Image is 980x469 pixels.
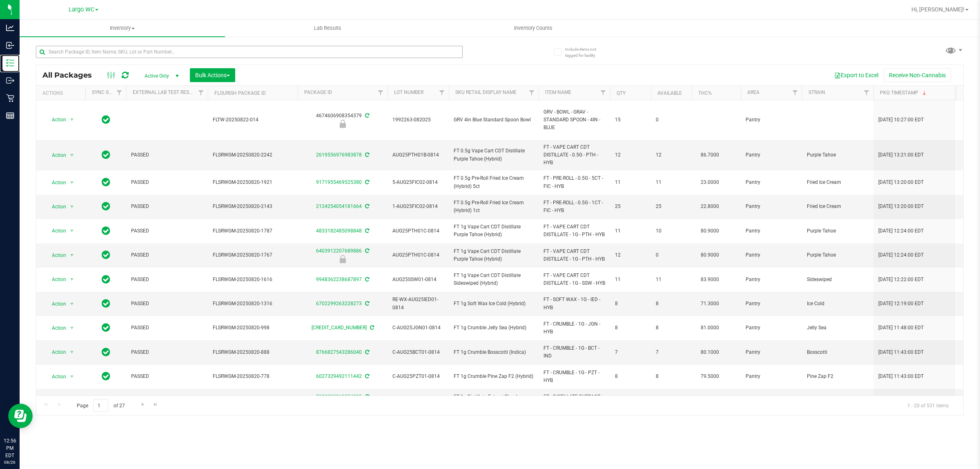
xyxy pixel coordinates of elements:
span: 71.3000 [697,298,723,310]
span: [DATE] 11:43:00 EDT [878,348,924,356]
a: THC% [698,90,712,96]
span: FT - VAPE CART CDT DISTILLATE - 1G - SSW - HYB [543,272,605,287]
span: select [67,114,77,125]
span: FT 1g Vape Cart CDT Distillate Sideswiped (Hybrid) [454,272,534,287]
span: select [67,201,77,212]
a: Filter [860,86,873,100]
span: Sync from Compliance System [364,349,369,355]
span: select [67,274,77,285]
span: Action [45,322,67,334]
span: select [67,225,77,237]
span: Pantry [746,203,797,210]
span: FT 1g Distillate Extract Blood Orange (Hybrid-Sativa) [454,393,534,409]
span: FT - CRUMBLE - 1G - PZT - HYB [543,369,605,384]
a: Filter [194,86,208,100]
a: Filter [374,86,388,100]
span: Pantry [746,300,797,308]
a: 2619556976983878 [316,152,362,158]
a: [CREDIT_CARD_NUMBER] [312,325,367,331]
span: PASSED [131,276,203,284]
span: 80.9000 [697,249,723,261]
span: PASSED [131,151,203,159]
span: 12 [656,151,687,159]
a: 8766827543286040 [316,349,362,355]
a: Lot Number [394,89,423,95]
span: Include items not tagged for facility [565,46,606,58]
span: 1-AUG25FIC02-0814 [392,203,444,210]
span: Ice Cold [807,300,869,308]
div: Newly Received [296,255,389,263]
span: In Sync [102,225,110,237]
span: 8 [656,373,687,380]
span: PASSED [131,251,203,259]
span: Lab Results [303,25,352,32]
a: Go to the last page [150,399,162,410]
a: Qty [617,90,626,96]
span: FT 1g Crumble Bosscotti (Indica) [454,348,534,356]
span: Sync from Compliance System [364,248,369,254]
a: Filter [435,86,449,100]
a: Sku Retail Display Name [455,89,517,95]
span: 8 [656,324,687,332]
p: 12:56 PM EDT [4,437,16,459]
a: 6702299263228273 [316,301,362,306]
span: C-AUG25JGN01-0814 [392,324,444,332]
span: RE-WX-AUG25IED01-0814 [392,296,444,311]
span: FLSRWGM-20250820-888 [213,348,293,356]
span: Page of 27 [70,399,131,412]
span: Sync from Compliance System [364,179,369,185]
span: [DATE] 12:19:00 EDT [878,300,924,308]
span: 80.9000 [697,225,723,237]
span: FT 1g Vape Cart CDT Distillate Purple Tahoe (Hybrid) [454,248,534,263]
span: In Sync [102,201,110,212]
span: FT - CRUMBLE - 1G - BCT - IND [543,344,605,360]
span: 11 [656,179,687,186]
span: Sync from Compliance System [364,152,369,158]
a: Go to the next page [137,399,149,410]
span: FLSRWGM-20250820-1787 [213,227,293,235]
a: Area [747,89,759,95]
span: PASSED [131,227,203,235]
span: FT - PRE-ROLL - 0.5G - 5CT - FIC - HYB [543,174,605,190]
div: Newly Received [296,120,389,128]
span: Pantry [746,348,797,356]
span: [DATE] 12:24:00 EDT [878,251,924,259]
span: AUG25PTH01C-0814 [392,227,444,235]
span: Action [45,250,67,261]
span: FLSRWGM-20250820-2242 [213,151,293,159]
span: Sync from Compliance System [369,325,374,331]
span: FLSRWGM-20250820-1616 [213,276,293,284]
span: select [67,322,77,334]
span: Pantry [746,151,797,159]
span: 0 [656,116,687,124]
span: Action [45,225,67,237]
span: FT - DISTILLATE EXTRACT - 1G - BLO - HYS [543,393,605,409]
inline-svg: Retail [6,94,14,102]
span: AUG25SSW01-0814 [392,276,444,284]
span: 11 [615,276,646,284]
span: Sideswiped [807,276,869,284]
span: FT - CRUMBLE - 1G - JGN - HYB [543,320,605,336]
span: PASSED [131,203,203,210]
span: Pantry [746,276,797,284]
span: Sync from Compliance System [364,373,369,379]
span: [DATE] 10:27:00 EDT [878,116,924,124]
span: Sync from Compliance System [364,277,369,282]
span: 81.0000 [697,322,723,334]
span: Pantry [746,373,797,380]
span: 15 [615,116,646,124]
span: Action [45,150,67,161]
span: Inventory [20,25,225,32]
span: Purple Tahoe [807,227,869,235]
span: FT - VAPE CART CDT DISTILLATE - 0.5G - PTH - HYB [543,143,605,167]
span: Pantry [746,227,797,235]
a: 6403912207689886 [316,248,362,254]
span: [DATE] 11:43:00 EDT [878,373,924,380]
span: select [67,346,77,358]
span: FT 0.5g Pre-Roll Fried Ice Cream (Hybrid) 1ct [454,199,534,214]
span: 0 [656,251,687,259]
span: [DATE] 13:20:00 EDT [878,179,924,186]
span: Action [45,298,67,310]
span: 8 [615,300,646,308]
div: 4674606908354379 [296,112,389,128]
